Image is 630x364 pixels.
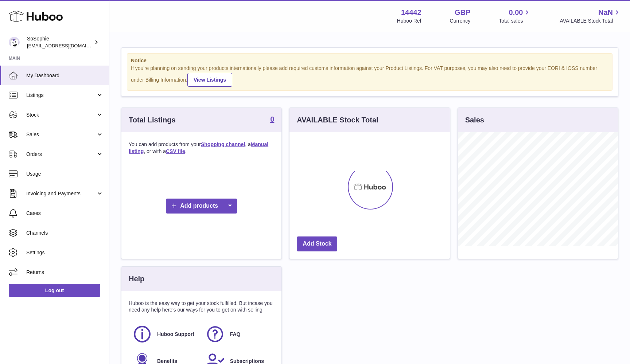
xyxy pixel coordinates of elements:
[129,141,274,155] p: You can add products from your , a , or with a .
[166,148,185,154] a: CSV file
[129,300,274,314] p: Huboo is the easy way to get your stock fulfilled. But incase you need any help here's our ways f...
[450,17,471,24] div: Currency
[131,65,608,87] div: If you're planning on sending your products internationally please add required customs informati...
[26,171,104,177] span: Usage
[201,141,245,147] a: Shopping channel
[455,8,470,17] strong: GBP
[26,151,96,158] span: Orders
[26,230,104,236] span: Channels
[26,210,104,217] span: Cases
[26,111,96,118] span: Stock
[129,115,176,125] h3: Total Listings
[129,274,144,284] h3: Help
[26,131,96,138] span: Sales
[270,116,274,123] strong: 0
[270,116,274,124] a: 0
[26,190,96,197] span: Invoicing and Payments
[131,57,608,64] strong: Notice
[27,35,93,49] div: SoSophie
[132,324,198,344] a: Huboo Support
[9,284,100,297] a: Log out
[129,141,268,154] a: Manual listing
[509,8,523,17] span: 0.00
[26,249,104,256] span: Settings
[560,17,621,24] span: AVAILABLE Stock Total
[401,8,421,17] strong: 14442
[205,324,271,344] a: FAQ
[157,331,194,338] span: Huboo Support
[297,236,337,251] a: Add Stock
[499,17,531,24] span: Total sales
[166,199,237,214] a: Add products
[397,17,421,24] div: Huboo Ref
[499,8,531,24] a: 0.00 Total sales
[27,43,107,48] span: [EMAIL_ADDRESS][DOMAIN_NAME]
[26,72,104,79] span: My Dashboard
[187,73,232,87] a: View Listings
[9,37,20,48] img: info@thebigclick.co.uk
[297,115,378,125] h3: AVAILABLE Stock Total
[560,8,621,24] a: NaN AVAILABLE Stock Total
[26,269,104,276] span: Returns
[465,115,484,125] h3: Sales
[230,331,241,338] span: FAQ
[598,8,613,17] span: NaN
[26,92,96,99] span: Listings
